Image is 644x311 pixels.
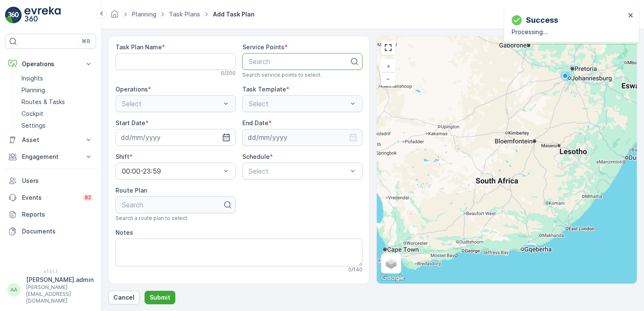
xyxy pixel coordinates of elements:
[21,121,46,130] p: Settings
[379,273,407,284] a: Open this area in Google Maps (opens a new window)
[382,254,400,273] a: Layers
[382,72,394,85] a: Zoom Out
[18,84,96,96] a: Planning
[5,148,96,165] button: Engagement
[22,227,93,236] p: Documents
[242,119,268,126] label: End Date
[18,72,96,84] a: Insights
[22,193,78,202] p: Events
[21,110,43,118] p: Cockpit
[211,10,256,19] span: Add Task Plan
[169,11,200,18] a: Task Plans
[5,189,96,206] a: Events82
[115,43,162,51] label: Task Plan Name
[5,172,96,189] a: Users
[5,131,96,148] button: Asset
[5,56,96,72] button: Operations
[382,41,394,54] a: View Fullscreen
[221,70,236,77] p: 0 / 200
[21,86,45,94] p: Planning
[26,276,94,284] p: [PERSON_NAME].admin
[18,108,96,120] a: Cockpit
[526,14,558,26] p: Success
[5,7,22,24] img: logo
[242,72,322,78] span: Search service points to select.
[26,284,94,304] p: [PERSON_NAME][EMAIL_ADDRESS][DOMAIN_NAME]
[5,269,96,274] span: v 1.51.1
[18,120,96,131] a: Settings
[115,86,148,93] label: Operations
[115,129,236,146] input: dd/mm/yyyy
[5,206,96,223] a: Reports
[150,293,170,302] p: Submit
[249,166,348,176] p: Select
[145,291,175,304] button: Submit
[115,187,147,194] label: Route Plan
[242,86,286,93] label: Task Template
[386,62,390,70] span: +
[22,210,93,219] p: Reports
[512,28,625,36] p: Processing...
[22,153,79,161] p: Engagement
[242,43,284,51] label: Service Points
[348,266,362,273] p: 0 / 140
[115,229,133,236] label: Notes
[18,96,96,108] a: Routes & Tasks
[108,291,140,304] button: Cancel
[7,283,21,297] div: AA
[249,56,349,67] p: Search
[132,11,156,18] a: Planning
[379,273,407,284] img: Google
[242,153,270,160] label: Schedule
[115,153,129,160] label: Shift
[24,7,61,24] img: logo_light-DOdMpM7g.png
[22,136,79,144] p: Asset
[386,75,390,82] span: −
[85,194,91,201] p: 82
[115,215,188,222] span: Search a route plan to select.
[5,276,96,304] button: AA[PERSON_NAME].admin[PERSON_NAME][EMAIL_ADDRESS][DOMAIN_NAME]
[22,60,79,68] p: Operations
[113,293,134,302] p: Cancel
[82,38,90,45] p: ⌘B
[115,119,145,126] label: Start Date
[21,98,65,106] p: Routes & Tasks
[22,177,93,185] p: Users
[242,129,362,146] input: dd/mm/yyyy
[21,74,43,83] p: Insights
[382,60,394,72] a: Zoom In
[628,12,634,20] button: close
[5,223,96,240] a: Documents
[110,13,119,20] a: Homepage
